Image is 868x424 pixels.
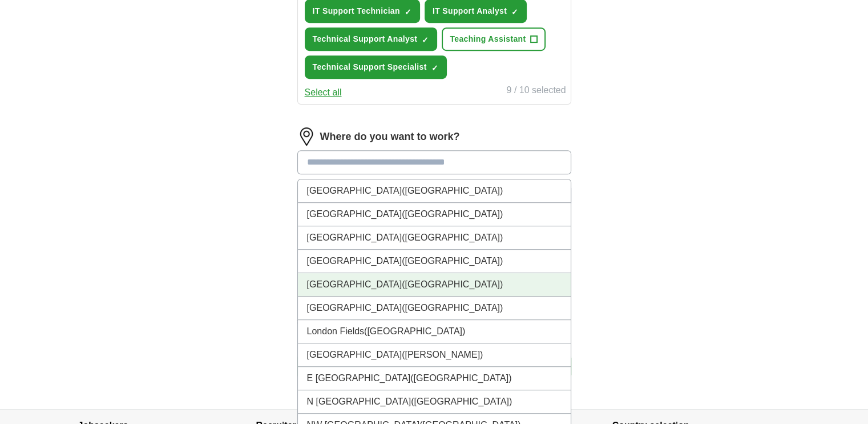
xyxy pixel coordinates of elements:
[298,390,571,414] li: N [GEOGRAPHIC_DATA]
[305,27,438,51] button: Technical Support Analyst✓
[442,27,546,51] button: Teaching Assistant
[450,33,526,45] span: Teaching Assistant
[402,350,483,359] span: ([PERSON_NAME])
[422,35,429,45] span: ✓
[298,343,571,367] li: [GEOGRAPHIC_DATA]
[298,250,571,273] li: [GEOGRAPHIC_DATA]
[402,233,503,242] span: ([GEOGRAPHIC_DATA])
[402,256,503,266] span: ([GEOGRAPHIC_DATA])
[410,373,511,383] span: ([GEOGRAPHIC_DATA])
[511,7,518,17] span: ✓
[405,7,411,17] span: ✓
[298,226,571,250] li: [GEOGRAPHIC_DATA]
[298,297,571,320] li: [GEOGRAPHIC_DATA]
[298,203,571,226] li: [GEOGRAPHIC_DATA]
[313,5,400,17] span: IT Support Technician
[402,279,503,289] span: ([GEOGRAPHIC_DATA])
[313,61,427,73] span: Technical Support Specialist
[298,179,571,203] li: [GEOGRAPHIC_DATA]
[364,326,465,336] span: ([GEOGRAPHIC_DATA])
[298,273,571,297] li: [GEOGRAPHIC_DATA]
[433,5,507,17] span: IT Support Analyst
[402,186,503,195] span: ([GEOGRAPHIC_DATA])
[320,129,460,145] label: Where do you want to work?
[305,55,447,79] button: Technical Support Specialist✓
[431,63,438,73] span: ✓
[305,86,342,99] button: Select all
[297,127,316,146] img: location.png
[313,33,418,45] span: Technical Support Analyst
[506,83,566,99] div: 9 / 10 selected
[298,367,571,390] li: E [GEOGRAPHIC_DATA]
[402,209,503,219] span: ([GEOGRAPHIC_DATA])
[298,320,571,343] li: London Fields
[411,397,512,406] span: ([GEOGRAPHIC_DATA])
[402,303,503,313] span: ([GEOGRAPHIC_DATA])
